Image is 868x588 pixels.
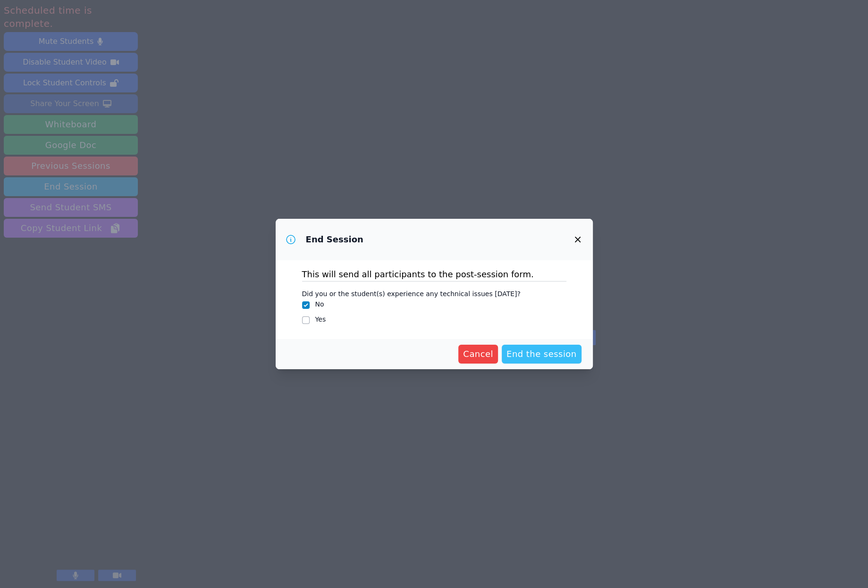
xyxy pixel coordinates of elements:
[502,345,581,364] button: End the session
[302,268,566,281] p: This will send all participants to the post-session form.
[458,345,498,364] button: Cancel
[306,234,363,245] h3: End Session
[463,348,493,361] span: Cancel
[506,348,577,361] span: End the session
[315,315,326,323] label: Yes
[302,285,521,299] legend: Did you or the student(s) experience any technical issues [DATE]?
[315,300,324,308] label: No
